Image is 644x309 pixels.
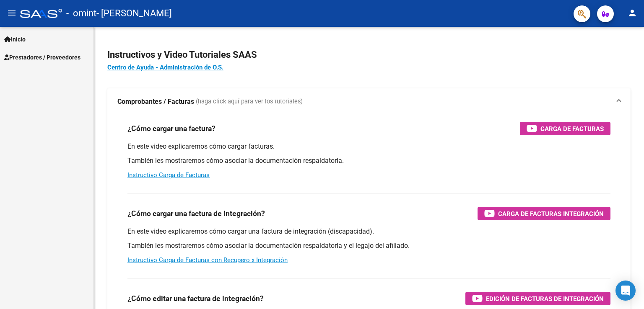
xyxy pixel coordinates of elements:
p: En este video explicaremos cómo cargar una factura de integración (discapacidad). [127,227,610,236]
span: (haga click aquí para ver los tutoriales) [196,97,303,106]
h2: Instructivos y Video Tutoriales SAAS [107,47,631,63]
span: Carga de Facturas [540,124,604,134]
a: Instructivo Carga de Facturas [127,171,210,179]
button: Edición de Facturas de integración [465,292,610,305]
span: Prestadores / Proveedores [4,53,80,62]
p: También les mostraremos cómo asociar la documentación respaldatoria. [127,156,610,165]
span: Inicio [4,35,26,44]
mat-expansion-panel-header: Comprobantes / Facturas (haga click aquí para ver los tutoriales) [107,88,631,115]
button: Carga de Facturas [520,122,610,135]
div: Open Intercom Messenger [615,281,636,301]
a: Instructivo Carga de Facturas con Recupero x Integración [127,256,288,264]
button: Carga de Facturas Integración [478,207,610,220]
span: Carga de Facturas Integración [498,209,604,219]
strong: Comprobantes / Facturas [117,97,194,106]
h3: ¿Cómo cargar una factura de integración? [127,208,265,219]
p: También les mostraremos cómo asociar la documentación respaldatoria y el legajo del afiliado. [127,241,610,250]
span: Edición de Facturas de integración [486,294,604,304]
p: En este video explicaremos cómo cargar facturas. [127,142,610,151]
span: - omint [66,4,96,23]
mat-icon: person [627,8,637,18]
span: - [PERSON_NAME] [96,4,172,23]
a: Centro de Ayuda - Administración de O.S. [107,64,223,71]
h3: ¿Cómo editar una factura de integración? [127,293,264,304]
h3: ¿Cómo cargar una factura? [127,123,216,134]
mat-icon: menu [7,8,17,18]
